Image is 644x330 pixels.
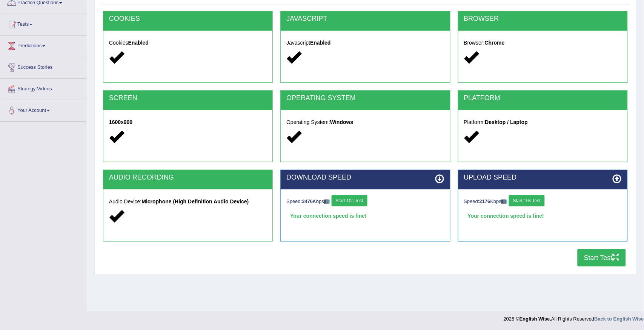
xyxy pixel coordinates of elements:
div: Speed: Kbps [286,195,444,208]
strong: English Wise. [520,316,551,322]
h2: JAVASCRIPT [286,15,444,23]
h5: Platform: [464,119,622,125]
h5: Operating System: [286,119,444,125]
h2: PLATFORM [464,95,622,102]
h2: BROWSER [464,15,622,23]
strong: Desktop / Laptop [485,119,528,125]
button: Start 10s Test [509,195,545,206]
a: Success Stories [0,57,86,76]
h2: COOKIES [109,15,267,23]
div: Your connection speed is fine! [464,210,622,222]
div: Speed: Kbps [464,195,622,208]
strong: 3476 [302,198,313,204]
h2: SCREEN [109,95,267,102]
strong: 1600x900 [109,119,132,125]
a: Back to English Wise [595,316,644,322]
h2: OPERATING SYSTEM [286,95,444,102]
h5: Browser: [464,40,622,46]
h2: UPLOAD SPEED [464,174,622,181]
strong: Microphone (High Definition Audio Device) [141,198,249,205]
strong: Chrome [485,40,505,46]
div: Your connection speed is fine! [286,210,444,222]
img: ajax-loader-fb-connection.gif [324,200,330,204]
strong: 2176 [480,198,490,204]
a: Predictions [0,36,86,54]
strong: Enabled [128,40,149,46]
h2: AUDIO RECORDING [109,174,267,181]
h2: DOWNLOAD SPEED [286,174,444,181]
h5: Javascript [286,40,444,46]
a: Your Account [0,100,86,119]
a: Tests [0,14,86,33]
div: 2025 © All Rights Reserved [504,311,644,322]
button: Start 10s Test [332,195,367,206]
strong: Enabled [310,40,330,46]
strong: Windows [330,119,353,125]
a: Strategy Videos [0,79,86,98]
img: ajax-loader-fb-connection.gif [501,200,507,204]
h5: Cookies [109,40,267,46]
button: Start Test [578,249,626,266]
h5: Audio Device: [109,199,267,205]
